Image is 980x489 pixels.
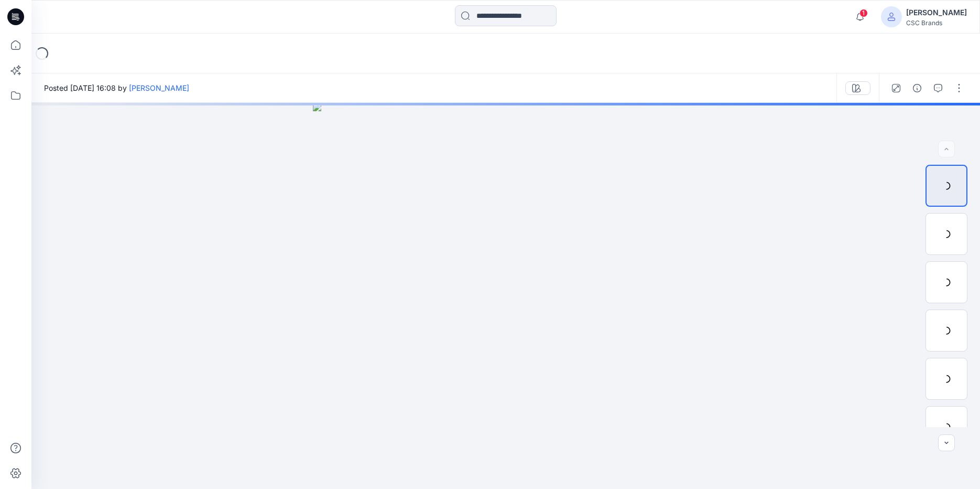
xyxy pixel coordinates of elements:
div: [PERSON_NAME] [906,6,967,19]
svg: avatar [887,13,896,21]
img: eyJhbGciOiJIUzI1NiIsImtpZCI6IjAiLCJzbHQiOiJzZXMiLCJ0eXAiOiJKV1QifQ.eyJkYXRhIjp7InR5cGUiOiJzdG9yYW... [313,103,699,489]
span: 1 [859,9,868,17]
button: Details [909,80,925,97]
div: CSC Brands [906,19,967,27]
span: Posted [DATE] 16:08 by [44,82,189,93]
a: [PERSON_NAME] [129,83,189,92]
